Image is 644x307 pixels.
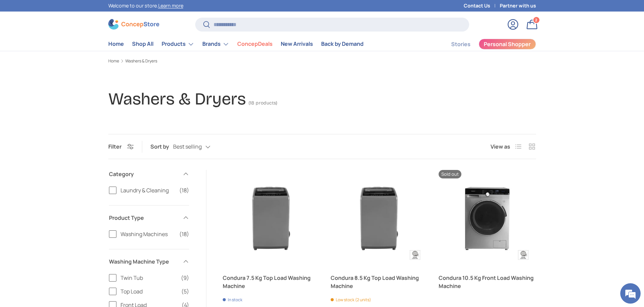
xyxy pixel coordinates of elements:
a: Washers & Dryers [125,59,157,63]
span: Category [109,170,178,178]
span: (5) [181,287,189,295]
a: Home [108,37,124,51]
span: Twin Tub [121,274,177,282]
a: Shop All [132,37,153,51]
span: View as [491,142,510,151]
a: Products [162,37,194,51]
summary: Brands [198,37,233,51]
a: Back by Demand [321,37,364,51]
a: Condura 7.5 Kg Top Load Washing Machine [223,274,320,290]
a: Condura 10.5 Kg Front Load Washing Machine [439,274,536,290]
span: 2 [535,17,537,22]
summary: Products [158,37,198,51]
a: Condura 7.5 Kg Top Load Washing Machine [223,170,320,267]
span: (18) [179,186,189,194]
span: Washing Machines [121,230,175,238]
span: Laundry & Cleaning [121,186,175,194]
a: ConcepDeals [237,37,273,51]
span: Filter [108,143,122,150]
nav: Secondary [435,37,536,51]
span: Sold out [439,170,461,178]
a: Learn more [158,2,183,9]
span: Personal Shopper [484,41,531,47]
button: Best selling [173,141,224,153]
h1: Washers & Dryers [108,89,246,109]
nav: Primary [108,37,364,51]
button: Filter [108,143,134,150]
span: (9) [181,274,189,282]
a: Condura 8.5 Kg Top Load Washing Machine [331,274,428,290]
summary: Product Type [109,206,189,230]
span: Washing Machine Type [109,257,178,266]
a: Condura 10.5 Kg Front Load Washing Machine [439,170,536,267]
label: Sort by [150,142,173,151]
p: Welcome to our store. [108,2,183,9]
span: Product Type [109,214,178,222]
a: Personal Shopper [479,39,536,50]
a: New Arrivals [281,37,313,51]
a: Partner with us [500,2,536,9]
img: ConcepStore [108,19,159,30]
summary: Washing Machine Type [109,249,189,274]
a: Condura 8.5 Kg Top Load Washing Machine [331,170,428,267]
span: Best selling [173,143,202,150]
a: Home [108,59,119,63]
span: (18) [179,230,189,238]
nav: Breadcrumbs [108,58,536,64]
span: Top Load [121,287,177,295]
span: (18 products) [249,100,277,106]
a: Brands [202,37,229,51]
a: Contact Us [464,2,500,9]
summary: Category [109,162,189,186]
a: Stories [451,38,471,51]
